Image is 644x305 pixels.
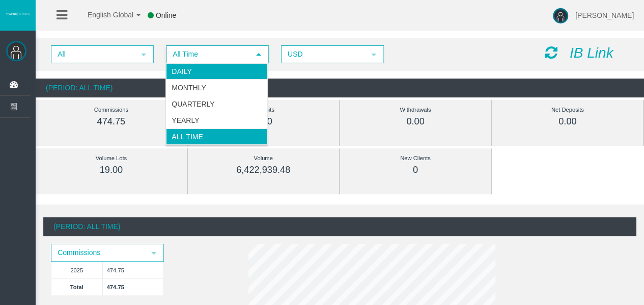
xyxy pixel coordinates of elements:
[166,129,267,145] li: All Time
[166,63,267,80] li: Daily
[52,46,134,62] span: All
[74,11,133,19] span: English Global
[51,278,103,295] td: Total
[59,104,164,116] div: Commissions
[59,152,164,164] div: Volume Lots
[553,8,568,23] img: user-image
[59,116,164,128] div: 474.75
[167,46,249,62] span: All Time
[150,249,158,257] span: select
[515,116,620,128] div: 0.00
[363,164,468,176] div: 0
[255,50,263,59] span: select
[36,79,644,97] div: (Period: All Time)
[43,217,636,236] div: (Period: All Time)
[139,50,148,59] span: select
[282,46,365,62] span: USD
[166,96,267,112] li: Quarterly
[515,104,620,116] div: Net Deposits
[102,262,163,278] td: 474.75
[370,50,378,59] span: select
[59,164,164,176] div: 19.00
[575,11,634,19] span: [PERSON_NAME]
[102,278,163,295] td: 474.75
[211,152,316,164] div: Volume
[5,12,31,16] img: logo.svg
[363,104,468,116] div: Withdrawals
[51,262,103,278] td: 2025
[166,80,267,96] li: Monthly
[156,11,176,19] span: Online
[363,116,468,128] div: 0.00
[545,45,557,60] i: Reload Dashboard
[570,45,613,61] i: IB Link
[52,245,145,261] span: Commissions
[211,164,316,176] div: 6,422,939.48
[166,112,267,129] li: Yearly
[363,152,468,164] div: New Clients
